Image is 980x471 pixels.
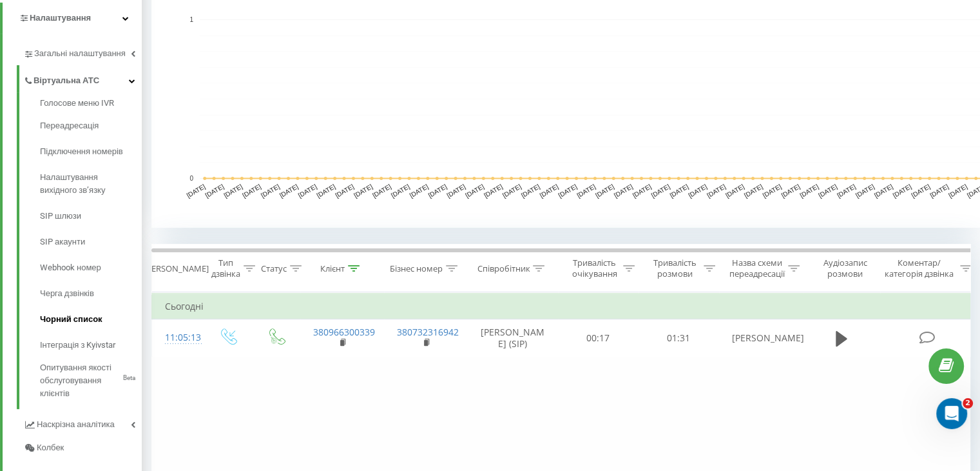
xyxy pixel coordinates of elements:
[427,183,448,199] text: [DATE]
[397,326,459,338] a: 380732316942
[37,418,115,431] span: Наскрізна аналітика
[780,183,802,199] text: [DATE]
[40,287,94,300] span: Черга дзвінків
[836,183,857,199] text: [DATE]
[40,358,142,400] a: Опитування якості обслуговування клієнтівBeta
[40,145,123,158] span: Підключення номерів
[963,398,973,408] span: 2
[152,294,977,319] td: Сьогодні
[501,183,523,199] text: [DATE]
[520,183,541,199] text: [DATE]
[40,229,142,255] a: SIP акаунти
[40,261,101,274] span: Webhook номер
[539,183,560,199] text: [DATE]
[37,441,64,454] span: Колбек
[729,257,785,279] div: Назва схеми переадресації
[558,319,639,357] td: 00:17
[222,183,244,199] text: [DATE]
[40,235,85,248] span: SIP акаунти
[594,183,615,199] text: [DATE]
[40,97,142,113] a: Голосове меню IVR
[613,183,634,199] text: [DATE]
[40,255,142,281] a: Webhook номер
[798,183,820,199] text: [DATE]
[40,119,99,132] span: Переадресація
[320,263,345,274] div: Клієнт
[468,319,558,357] td: [PERSON_NAME] (SIP)
[408,183,430,199] text: [DATE]
[854,183,876,199] text: [DATE]
[650,183,671,199] text: [DATE]
[40,332,142,358] a: Інтеграція з Kyivstar
[390,263,443,274] div: Бізнес номер
[464,183,485,199] text: [DATE]
[371,183,392,199] text: [DATE]
[40,165,142,203] a: Налаштування вихідного зв’язку
[892,183,913,199] text: [DATE]
[144,263,209,274] div: [PERSON_NAME]
[947,183,968,199] text: [DATE]
[706,183,727,199] text: [DATE]
[189,16,193,23] text: 1
[40,210,81,223] span: SIP шлюзи
[204,183,226,199] text: [DATE]
[40,313,102,326] span: Чорний список
[724,183,745,199] text: [DATE]
[334,183,355,199] text: [DATE]
[477,263,530,274] div: Співробітник
[631,183,653,199] text: [DATE]
[817,183,838,199] text: [DATE]
[687,183,708,199] text: [DATE]
[390,183,411,199] text: [DATE]
[278,183,300,199] text: [DATE]
[649,257,700,279] div: Тривалість розмови
[23,65,142,92] a: Віртуальна АТС
[23,409,142,436] a: Наскрізна аналітика
[762,183,783,199] text: [DATE]
[34,74,99,87] span: Віртуальна АТС
[189,175,193,182] text: 0
[40,113,142,139] a: Переадресація
[186,183,207,199] text: [DATE]
[40,361,120,400] span: Опитування якості обслуговування клієнтів
[352,183,374,199] text: [DATE]
[40,339,115,352] span: Інтеграція з Kyivstar
[881,257,957,279] div: Коментар/категорія дзвінка
[23,436,142,459] a: Колбек
[928,183,950,199] text: [DATE]
[639,319,719,357] td: 01:31
[40,203,142,229] a: SIP шлюзи
[814,257,876,279] div: Аудіозапис розмови
[40,97,114,110] span: Голосове меню IVR
[743,183,764,199] text: [DATE]
[668,183,689,199] text: [DATE]
[211,257,240,279] div: Тип дзвінка
[40,139,142,165] a: Підключення номерів
[445,183,466,199] text: [DATE]
[3,3,142,34] a: Налаштування
[313,326,375,338] a: 380966300339
[241,183,262,199] text: [DATE]
[34,47,126,60] span: Загальні налаштування
[261,263,287,274] div: Статус
[557,183,578,199] text: [DATE]
[575,183,597,199] text: [DATE]
[260,183,281,199] text: [DATE]
[719,319,803,357] td: [PERSON_NAME]
[873,183,894,199] text: [DATE]
[40,281,142,306] a: Черга дзвінків
[316,183,337,199] text: [DATE]
[936,398,967,429] iframe: Intercom live chat
[483,183,504,199] text: [DATE]
[40,171,135,197] span: Налаштування вихідного зв’язку
[165,325,191,350] div: 11:05:13
[569,257,620,279] div: Тривалість очікування
[910,183,931,199] text: [DATE]
[40,306,142,332] a: Чорний список
[30,13,91,23] span: Налаштування
[23,38,142,65] a: Загальні налаштування
[297,183,318,199] text: [DATE]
